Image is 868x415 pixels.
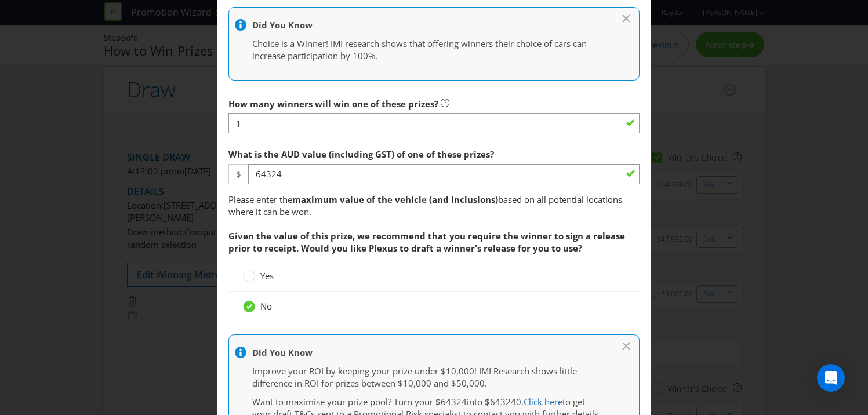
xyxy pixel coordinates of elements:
[252,365,604,390] p: Improve your ROI by keeping your prize under $10,000! IMI Research shows little difference in ROI...
[228,113,640,133] input: e.g. 5
[252,38,604,63] p: Choice is a Winner! IMI research shows that offering winners their choice of cars can increase pa...
[228,98,438,110] span: How many winners will win one of these prizes?
[228,148,494,160] span: What is the AUD value (including GST) of one of these prizes?
[467,396,490,407] span: into $
[228,194,622,217] span: based on all potential locations where it can be won.
[228,230,625,254] span: Given the value of this prize, we recommend that you require the winner to sign a release prior t...
[524,396,562,407] a: Click here
[521,396,524,407] span: .
[260,270,274,282] span: Yes
[228,194,292,205] span: Please enter the
[260,300,272,312] span: No
[817,364,845,392] div: Open Intercom Messenger
[228,164,248,184] span: $
[248,164,640,184] input: e.g. 100
[292,194,498,205] strong: maximum value of the vehicle (and inclusions)
[252,396,441,407] span: Want to maximise your prize pool? Turn your $
[490,396,521,407] span: 643240
[441,396,467,407] span: 64324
